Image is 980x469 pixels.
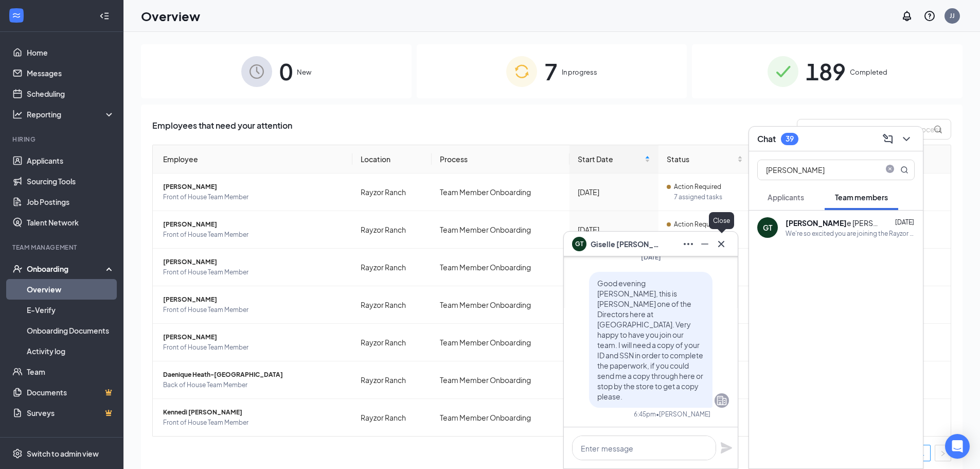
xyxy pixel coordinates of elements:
[768,193,804,202] span: Applicants
[641,253,661,261] span: [DATE]
[674,230,743,240] span: 7 assigned tasks
[12,109,23,119] svg: Analysis
[27,382,115,403] a: DocumentsCrown
[153,145,352,173] th: Employee
[163,182,344,192] span: [PERSON_NAME]
[352,145,432,173] th: Location
[27,279,115,300] a: Overview
[432,249,569,286] td: Team Member Onboarding
[716,394,728,407] svg: Company
[352,286,432,324] td: Rayzor Ranch
[715,238,727,250] svg: Cross
[352,211,432,249] td: Rayzor Ranch
[27,42,115,63] a: Home
[658,145,751,173] th: Status
[27,361,115,382] a: Team
[884,165,896,173] span: close-circle
[163,192,344,202] span: Front of House Team Member
[682,238,694,250] svg: Ellipses
[12,448,23,459] svg: Settings
[99,11,110,21] svg: Collapse
[850,67,887,77] span: Completed
[297,67,311,77] span: New
[806,54,846,89] span: 189
[786,218,847,228] b: [PERSON_NAME]
[797,119,951,140] input: Search by Name, Job Posting, or Process
[163,418,344,428] span: Front of House Team Member
[578,224,650,235] div: [DATE]
[880,131,896,147] button: ComposeMessage
[763,222,772,233] div: GT
[163,305,344,315] span: Front of House Team Member
[591,238,663,250] span: Giselle [PERSON_NAME]
[163,294,344,305] span: [PERSON_NAME]
[12,264,23,274] svg: UserCheck
[12,135,113,144] div: Hiring
[27,83,115,104] a: Scheduling
[352,361,432,399] td: Rayzor Ranch
[152,119,292,140] span: Employees that need your attention
[634,410,656,419] div: 6:45pm
[757,133,776,145] h3: Chat
[163,257,344,267] span: [PERSON_NAME]
[882,133,894,145] svg: ComposeMessage
[163,370,344,380] span: Daenique Heath-[GEOGRAPHIC_DATA]
[713,236,729,252] button: Cross
[940,450,946,457] span: right
[544,54,558,89] span: 7
[432,324,569,361] td: Team Member Onboarding
[697,236,713,252] button: Minimize
[945,434,970,459] div: Open Intercom Messenger
[656,410,710,419] span: • [PERSON_NAME]
[352,173,432,211] td: Rayzor Ranch
[432,361,569,399] td: Team Member Onboarding
[11,10,22,21] svg: WorkstreamLogo
[27,341,115,361] a: Activity log
[163,219,344,230] span: [PERSON_NAME]
[27,212,115,233] a: Talent Network
[699,238,711,250] svg: Minimize
[898,131,915,147] button: ChevronDown
[758,160,880,180] input: Search team member
[352,324,432,361] td: Rayzor Ranch
[674,182,721,192] span: Action Required
[352,399,432,436] td: Rayzor Ranch
[432,173,569,211] td: Team Member Onboarding
[352,249,432,286] td: Rayzor Ranch
[432,211,569,249] td: Team Member Onboarding
[163,267,344,277] span: Front of House Team Member
[12,243,113,252] div: Team Management
[432,399,569,436] td: Team Member Onboarding
[163,230,344,240] span: Front of House Team Member
[900,166,908,174] svg: MagnifyingGlass
[27,150,115,171] a: Applicants
[674,192,743,202] span: 7 assigned tasks
[27,171,115,192] a: Sourcing Tools
[562,67,597,77] span: In progress
[27,320,115,341] a: Onboarding Documents
[27,192,115,212] a: Job Postings
[432,286,569,324] td: Team Member Onboarding
[27,403,115,423] a: SurveysCrown
[597,279,703,401] span: Good evening [PERSON_NAME], this is [PERSON_NAME] one of the Directors here at [GEOGRAPHIC_DATA]....
[578,153,643,165] span: Start Date
[786,218,878,228] div: e [PERSON_NAME]
[27,109,115,119] div: Reporting
[895,218,914,226] span: [DATE]
[923,10,936,22] svg: QuestionInfo
[786,229,915,238] div: We're so excited you are joining the Rayzor Ranch [DEMOGRAPHIC_DATA]-fil-Ateam ! Do you know anyo...
[709,212,734,229] div: Close
[578,186,650,198] div: [DATE]
[720,442,733,454] svg: Plane
[935,445,951,461] button: right
[950,11,955,20] div: JJ
[432,145,569,173] th: Process
[163,332,344,342] span: [PERSON_NAME]
[786,134,794,143] div: 39
[27,300,115,320] a: E-Verify
[163,407,344,418] span: Kennedi [PERSON_NAME]
[27,63,115,83] a: Messages
[935,445,951,461] li: Next Page
[27,448,99,459] div: Switch to admin view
